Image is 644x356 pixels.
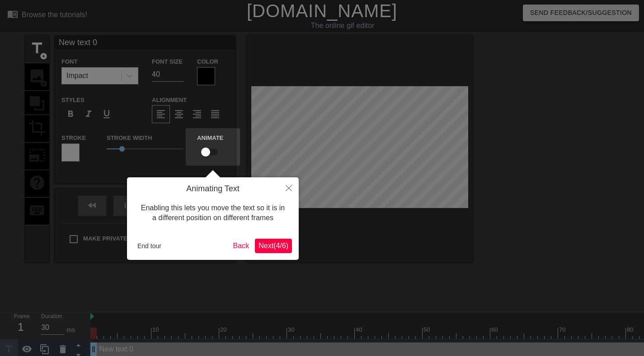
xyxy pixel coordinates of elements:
[259,242,288,250] span: Next ( 4 / 6 )
[134,194,292,232] div: Enabling this lets you move the text so it is in a different position on different frames
[255,239,292,253] button: Next
[279,177,299,198] button: Close
[230,239,253,253] button: Back
[134,239,165,253] button: End tour
[134,184,292,194] h4: Animating Text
